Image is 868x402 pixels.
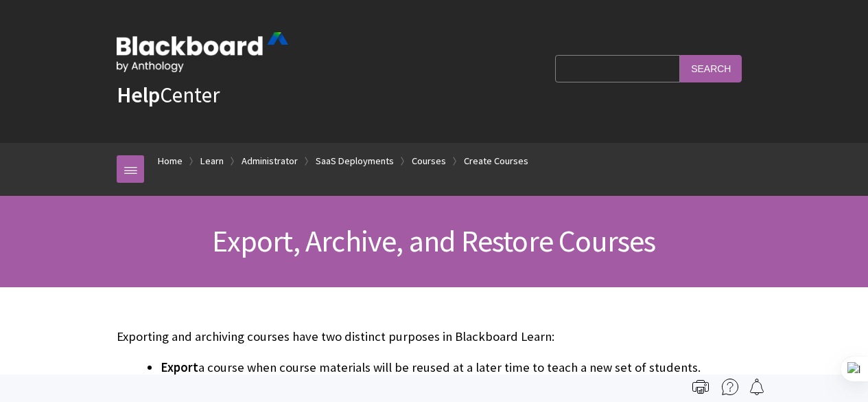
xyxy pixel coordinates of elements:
a: Home [158,153,183,170]
input: Search [680,55,742,82]
li: a course when course materials will be reused at a later time to teach a new set of students. [161,358,751,377]
span: Export, Archive, and Restore Courses [212,222,655,260]
img: Blackboard by Anthology [117,32,288,72]
img: More help [722,379,738,395]
a: SaaS Deployments [316,153,394,170]
p: Exporting and archiving courses have two distinct purposes in Blackboard Learn: [117,328,751,346]
a: HelpCenter [117,81,220,109]
a: Administrator [242,153,298,170]
a: Courses [412,153,446,170]
strong: Help [117,81,160,109]
img: Print [692,379,709,395]
a: Learn [200,153,224,170]
a: Create Courses [464,153,528,170]
img: Follow this page [749,379,765,395]
span: Export [161,359,198,375]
